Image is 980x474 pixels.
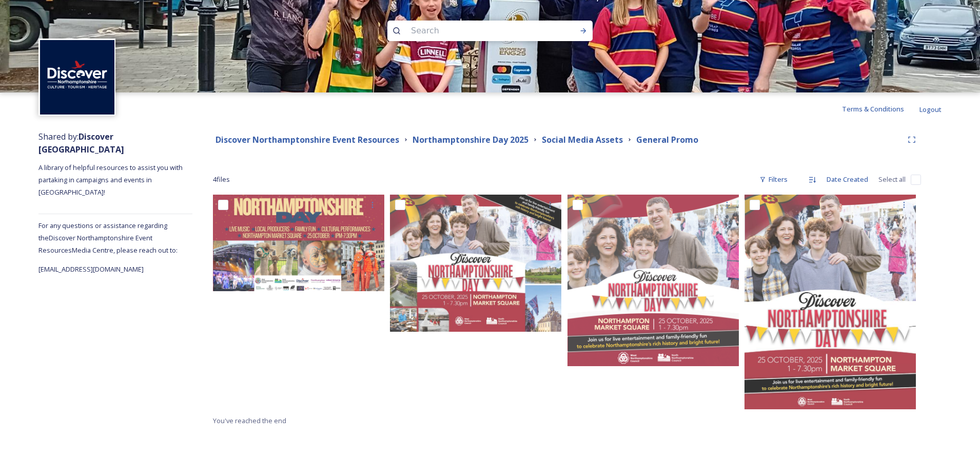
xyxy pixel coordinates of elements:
img: Northamptonshire Day Digital Flyer [744,195,916,409]
div: Date Created [821,169,873,189]
strong: General Promo [636,134,698,145]
span: 4 file s [213,175,230,184]
img: Untitled%20design%20%282%29.png [40,40,114,115]
img: General NN Day Promo.png [213,195,384,291]
strong: Social Media Assets [542,134,623,145]
img: Social Media Landscape Asset - NN Day [390,195,561,332]
strong: Discover Northamptonshire Event Resources [215,134,399,145]
input: Search [406,20,546,42]
strong: Discover [GEOGRAPHIC_DATA] [38,131,124,155]
span: Terms & Conditions [842,104,904,113]
span: Shared by: [38,131,124,155]
span: You've reached the end [213,416,286,425]
span: Select all [878,175,906,184]
span: Logout [919,105,942,114]
img: Social Media Square Asset - NN Day [567,195,739,366]
span: [EMAIL_ADDRESS][DOMAIN_NAME] [38,264,144,274]
span: For any questions or assistance regarding the Discover Northamptonshire Event Resources Media Cen... [38,221,178,255]
strong: Northamptonshire Day 2025 [413,134,528,145]
span: A library of helpful resources to assist you with partaking in campaigns and events in [GEOGRAPHI... [38,163,184,197]
div: Filters [754,169,793,189]
a: Terms & Conditions [842,103,919,115]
